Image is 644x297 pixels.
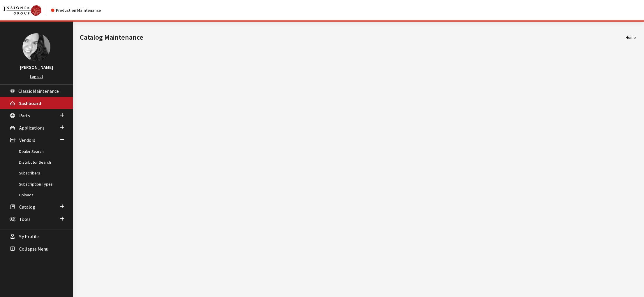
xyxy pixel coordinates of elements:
[6,64,67,71] h3: [PERSON_NAME]
[19,113,30,118] span: Parts
[3,5,41,16] img: Catalog Maintenance
[19,125,45,131] span: Applications
[30,74,43,79] a: Log out
[18,234,39,240] span: My Profile
[80,32,626,43] h1: Catalog Maintenance
[18,88,59,94] span: Classic Maintenance
[19,216,31,222] span: Tools
[51,7,101,13] div: Production Maintenance
[3,5,51,16] a: Insignia Group logo
[22,33,50,61] img: Khrystal Dorton
[18,100,41,106] span: Dashboard
[19,246,48,252] span: Collapse Menu
[626,34,636,41] li: Home
[19,204,35,210] span: Catalog
[19,137,35,143] span: Vendors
